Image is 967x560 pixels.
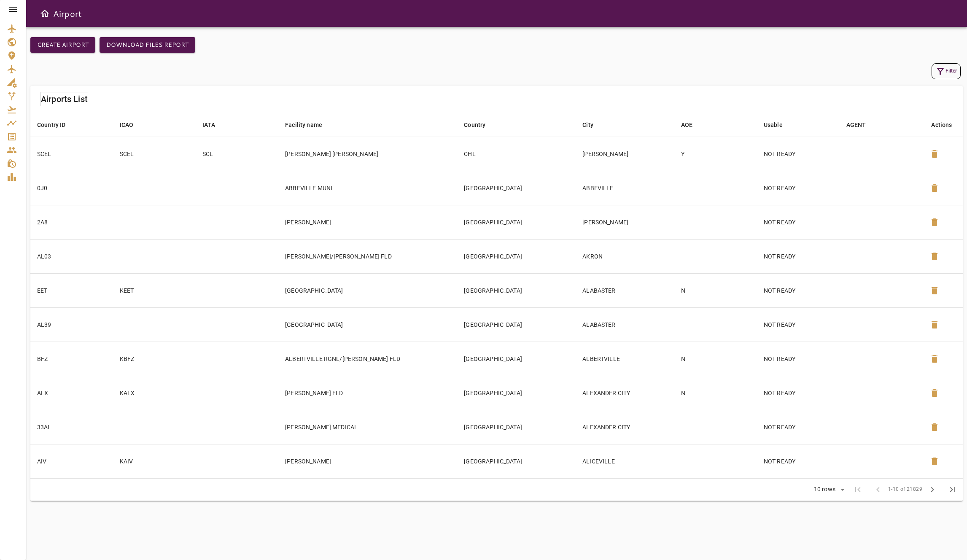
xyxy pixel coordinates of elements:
p: NOT READY [764,184,833,192]
td: N [674,273,757,307]
div: Country [464,120,485,130]
td: [PERSON_NAME] [278,205,457,239]
td: 33AL [30,410,113,444]
h6: Airports List [41,92,88,106]
span: IATA [202,120,226,130]
span: delete [929,183,940,193]
td: [GEOGRAPHIC_DATA] [457,376,576,410]
button: Delete Airport [924,246,945,267]
span: Usable [764,120,794,130]
span: chevron_right [927,485,937,495]
td: [GEOGRAPHIC_DATA] [278,307,457,342]
button: Delete Airport [924,178,945,198]
td: [PERSON_NAME]/[PERSON_NAME] FLD [278,239,457,273]
div: Facility name [285,120,322,130]
td: BFZ [30,342,113,376]
td: [GEOGRAPHIC_DATA] [457,239,576,273]
button: Open drawer [36,5,53,22]
td: [GEOGRAPHIC_DATA] [457,273,576,307]
td: 0J0 [30,171,113,205]
span: delete [929,217,940,227]
td: [GEOGRAPHIC_DATA] [278,273,457,307]
button: Delete Airport [924,451,945,471]
p: NOT READY [764,355,833,363]
span: City [582,120,604,130]
p: NOT READY [764,286,833,295]
button: Delete Airport [924,212,945,232]
td: ALEXANDER CITY [576,376,674,410]
td: AL03 [30,239,113,273]
span: Country [464,120,496,130]
td: [PERSON_NAME] FLD [278,376,457,410]
p: NOT READY [764,423,833,431]
span: delete [929,285,940,296]
td: [GEOGRAPHIC_DATA] [457,205,576,239]
p: NOT READY [764,320,833,329]
span: delete [929,320,940,330]
p: NOT READY [764,150,833,158]
td: AL39 [30,307,113,342]
td: KALX [113,376,196,410]
td: KAIV [113,444,196,478]
td: ALABASTER [576,307,674,342]
td: [GEOGRAPHIC_DATA] [457,410,576,444]
button: Delete Airport [924,144,945,164]
p: NOT READY [764,252,833,261]
td: [PERSON_NAME] [576,205,674,239]
div: 10 rows [808,483,848,496]
td: EET [30,273,113,307]
td: ALBERTVILLE RGNL/[PERSON_NAME] FLD [278,342,457,376]
td: AKRON [576,239,674,273]
button: Delete Airport [924,349,945,369]
span: delete [929,456,940,466]
td: SCEL [30,137,113,171]
p: NOT READY [764,457,833,466]
p: NOT READY [764,218,833,226]
td: KEET [113,273,196,307]
button: Create airport [30,37,95,53]
span: First Page [848,479,868,500]
div: AGENT [846,120,866,130]
div: AOE [681,120,692,130]
p: NOT READY [764,389,833,397]
td: Y [674,137,757,171]
td: 2A8 [30,205,113,239]
span: Next Page [922,479,943,500]
div: Usable [764,120,783,130]
div: City [582,120,593,130]
td: [PERSON_NAME] [278,444,457,478]
button: Download Files Report [100,37,195,53]
td: N [674,376,757,410]
span: delete [929,422,940,432]
td: SCL [196,137,278,171]
td: ALBERTVILLE [576,342,674,376]
div: ICAO [120,120,134,130]
button: Delete Airport [924,315,945,335]
span: 1-10 of 21829 [888,485,922,494]
span: Previous Page [868,479,888,500]
div: IATA [202,120,215,130]
td: ALEXANDER CITY [576,410,674,444]
h6: Airport [53,7,82,20]
span: delete [929,354,940,364]
button: Delete Airport [924,417,945,437]
td: ALABASTER [576,273,674,307]
td: KBFZ [113,342,196,376]
td: [PERSON_NAME] MEDICAL [278,410,457,444]
td: ALICEVILLE [576,444,674,478]
td: [GEOGRAPHIC_DATA] [457,171,576,205]
td: [GEOGRAPHIC_DATA] [457,444,576,478]
button: Filter [932,63,961,79]
td: [GEOGRAPHIC_DATA] [457,342,576,376]
span: delete [929,149,940,159]
td: AIV [30,444,113,478]
button: Delete Airport [924,383,945,403]
td: ABBEVILLE [576,171,674,205]
span: Last Page [943,479,963,500]
span: Facility name [285,120,333,130]
span: delete [929,388,940,398]
td: [GEOGRAPHIC_DATA] [457,307,576,342]
td: SCEL [113,137,196,171]
div: 10 rows [812,486,838,493]
td: ALX [30,376,113,410]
